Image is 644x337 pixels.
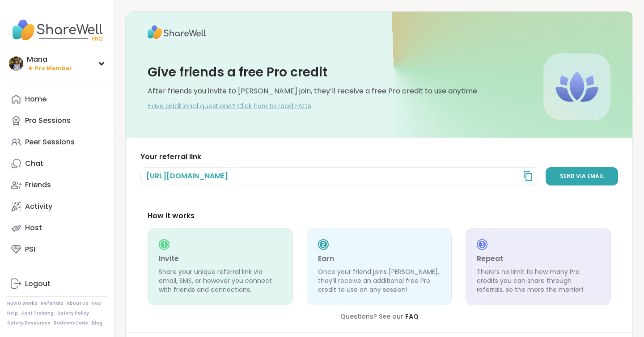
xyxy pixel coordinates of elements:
[140,152,618,162] h3: Your referral link
[27,55,72,64] div: Mana
[7,131,107,153] a: Peer Sessions
[25,116,71,126] div: Pro Sessions
[7,174,107,196] a: Friends
[148,312,611,321] div: Questions? See our
[148,63,327,81] h3: Give friends a free Pro credit
[57,310,89,316] a: Safety Policy
[159,268,282,294] p: Share your unique referral link via email, SMS, or however you connect with friends and connections.
[7,320,50,326] a: Safety Resources
[159,253,282,264] h3: Invite
[25,180,51,190] div: Friends
[146,171,228,181] span: [URL][DOMAIN_NAME]
[7,310,18,316] a: Help
[41,300,63,307] a: Referrals
[25,244,35,254] div: PSI
[148,22,206,42] img: ShareWell Logo
[7,196,107,217] a: Activity
[318,268,441,294] p: Once your friend joins [PERSON_NAME], they’ll receive an additional free Pro credit to use on any...
[477,268,600,294] p: There’s no limit to how many Pro credits you can share through referrals, so the more the merrier!
[7,239,107,260] a: PSI
[477,253,600,264] h3: Repeat
[54,320,88,326] a: Redeem Code
[67,300,88,307] a: About Us
[148,102,311,111] a: Have additional questions? Click here to read FAQs
[405,312,419,321] a: FAQ
[92,300,101,307] a: FAQ
[560,173,604,180] span: Send via email
[148,86,477,96] div: After friends you invite to [PERSON_NAME] join, they’ll receive a free Pro credit to use anytime
[25,279,51,289] div: Logout
[7,88,107,110] a: Home
[25,137,75,147] div: Peer Sessions
[25,159,43,168] div: Chat
[318,253,441,264] h3: Earn
[148,211,611,221] div: How it works
[7,300,37,307] a: How It Works
[25,94,47,104] div: Home
[21,310,54,316] a: Host Training
[7,273,107,295] a: Logout
[9,56,23,71] img: Mana
[546,167,618,185] a: Send via email
[7,153,107,174] a: Chat
[92,320,102,326] a: Blog
[7,14,107,46] img: ShareWell Nav Logo
[25,202,52,211] div: Activity
[35,65,72,72] span: Pro Member
[7,110,107,131] a: Pro Sessions
[25,223,42,233] div: Host
[7,217,107,239] a: Host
